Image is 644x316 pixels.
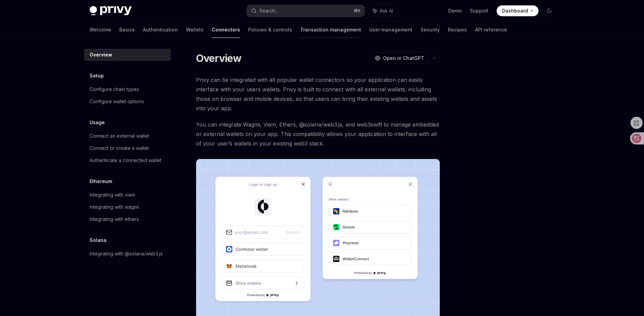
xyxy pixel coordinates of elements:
div: Integrating with wagmi [90,203,139,211]
a: Wallets [186,22,204,38]
div: Integrating with viem [90,191,135,199]
a: Configure wallet options [84,95,171,108]
a: Recipes [448,22,467,38]
h5: Setup [90,72,104,80]
span: Open in ChatGPT [383,55,424,62]
span: You can integrate Wagmi, Viem, Ethers, @solana/web3.js, and web3swift to manage embedded or exter... [196,120,440,148]
button: Ask AI [368,5,398,17]
div: Overview [90,51,112,59]
div: Connect or create a wallet [90,144,149,152]
a: Configure chain types [84,83,171,95]
a: Integrating with viem [84,189,171,201]
h5: Ethereum [90,177,112,185]
a: Basics [119,22,135,38]
a: User management [369,22,412,38]
h5: Usage [90,118,105,127]
a: Integrating with ethers [84,213,171,225]
div: Connect an external wallet [90,132,149,140]
a: Authenticate a connected wallet [84,154,171,166]
button: Open in ChatGPT [371,52,428,64]
a: Transaction management [300,22,361,38]
span: ⌘ K [354,8,361,14]
div: Authenticate a connected wallet [90,156,161,164]
h1: Overview [196,52,242,64]
a: Welcome [90,22,111,38]
a: Connect or create a wallet [84,142,171,154]
img: dark logo [90,6,132,16]
div: Integrating with @solana/web3.js [90,250,163,258]
a: Dashboard [497,5,539,16]
a: Authentication [143,22,178,38]
a: Demo [448,7,462,14]
a: Connectors [212,22,240,38]
div: Configure wallet options [90,97,144,106]
span: Dashboard [502,7,528,14]
a: Integrating with @solana/web3.js [84,248,171,260]
div: Search... [259,7,278,15]
a: API reference [475,22,507,38]
a: Overview [84,49,171,61]
a: Connect an external wallet [84,130,171,142]
button: Toggle dark mode [544,5,555,16]
a: Support [470,7,488,14]
div: Configure chain types [90,85,139,93]
h5: Solana [90,236,106,244]
a: Integrating with wagmi [84,201,171,213]
button: Search...⌘K [246,5,365,17]
span: Ask AI [380,7,393,14]
a: Policies & controls [248,22,292,38]
div: Integrating with ethers [90,215,139,223]
span: Privy can be integrated with all popular wallet connectors so your application can easily interfa... [196,75,440,113]
a: Security [421,22,440,38]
